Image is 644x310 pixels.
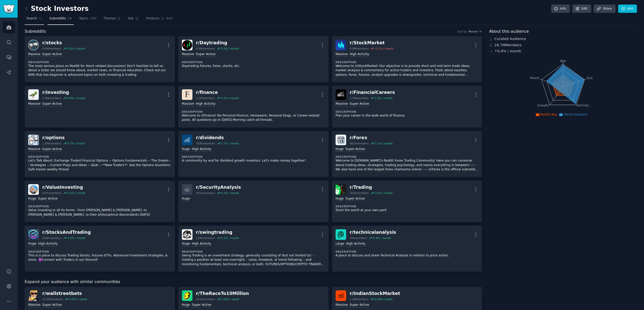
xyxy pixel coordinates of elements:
[25,28,46,35] span: Subreddits
[350,303,369,307] div: Super Active
[375,297,393,301] div: 0.04 % / week
[196,52,216,57] div: Super Active
[196,184,241,190] div: r/ SecurityAnalysis
[178,226,329,272] a: swingtradingr/swingtrading134kmembers3.1% / monthHugeHigh ActivityDescriptionSwing Trading is an ...
[495,49,521,54] div: ↑ 0.4 % / month
[457,30,467,33] div: Sort by
[3,5,15,13] img: GummySearch logo
[350,96,369,100] div: 1.7M members
[586,76,593,80] tspan: Size
[196,89,239,96] div: r/ finance
[336,250,479,253] dt: Description
[102,15,123,25] a: Themes
[67,47,85,50] div: 0.0 % / month
[25,226,175,272] a: StocksAndTradingr/StocksAndTrading203kmembers3.2% / monthHugeHigh ActivityDescriptionThis is a pl...
[182,242,190,246] div: Huge
[196,40,239,46] div: r/ Daytrading
[564,113,587,116] span: Stock Investors
[577,104,589,107] tspan: Activity
[196,236,215,240] div: 134k members
[28,60,171,64] dt: Description
[551,5,570,13] a: Info
[192,147,211,152] div: High Activity
[336,229,346,240] img: technicalanalysis
[166,16,173,21] span: 683
[182,303,190,307] div: Huge
[537,104,548,107] tspan: Growth
[336,60,479,64] dt: Description
[42,236,61,240] div: 203k members
[182,197,190,201] div: Huge
[178,181,329,222] a: r/SecurityAnalysis201kmembers0.3% / monthHuge
[196,96,215,100] div: 2.1M members
[42,135,85,141] div: r/ options
[42,52,62,57] div: Super Active
[42,303,62,307] div: Super Active
[196,229,239,236] div: r/ swingtrading
[345,147,365,152] div: Super Active
[25,131,175,177] a: optionsr/options1.3Mmembers0.7% / monthMassiveSuper ActiveDescriptionLet's Talk About: Exchange T...
[196,47,215,50] div: 4.9M members
[221,142,239,145] div: 1.7 % / month
[332,86,482,128] a: FinancialCareersr/FinancialCareers1.7Mmembers1.0% / monthMassiveSuper ActiveDescriptionPlan your ...
[42,102,62,106] div: Super Active
[336,290,346,301] img: IndianStockMarket
[375,142,393,145] div: 1.1 % / month
[42,89,85,96] div: r/ investing
[332,181,482,222] a: Tradingr/Trading322kmembers3.4% / monthHugeSuper ActiveDescriptionShort the world at your own peril.
[350,229,396,236] div: r/ technicalanalysis
[336,89,346,100] img: FinancialCareers
[28,205,171,208] dt: Description
[126,15,141,25] a: Ask
[196,142,215,145] div: 783k members
[28,155,171,159] dt: Description
[28,197,36,201] div: Huge
[332,36,482,82] a: StockMarketr/StockMarket3.9Mmembers-0.1% / monthMassiveHigh ActivityDescriptionWelcome to /r/Stoc...
[28,102,41,106] div: Massive
[42,229,91,236] div: r/ StocksAndTrading
[182,229,192,240] img: swingtrading
[67,236,85,240] div: 3.2 % / month
[350,52,369,57] div: High Activity
[375,191,393,195] div: 3.4 % / month
[336,52,348,57] div: Massive
[42,290,87,297] div: r/ wallstreetbets
[530,76,540,80] tspan: Reach
[221,236,239,240] div: 3.1 % / month
[196,102,216,106] div: High Activity
[375,96,393,100] div: 1.0 % / month
[336,155,479,159] dt: Description
[196,290,249,297] div: r/ TheRaceTo10Million
[182,110,325,113] dt: Description
[336,102,348,106] div: Massive
[221,96,239,100] div: 0.3 % / month
[469,30,482,33] button: Recent
[28,184,39,195] img: ValueInvesting
[336,197,344,201] div: Huge
[336,159,479,172] p: Welcome to [DOMAIN_NAME]'s Reddit Forex Trading Community! Here you can converse about trading id...
[350,236,367,240] div: 47k members
[42,184,85,190] div: r/ ValueInvesting
[178,86,329,128] a: financer/finance2.1Mmembers0.3% / monthMassiveHigh ActivityDescriptionWelcome to r/Finance! No Pe...
[336,253,479,258] p: A place to discuss and share Technical Analysis in relation to price action.
[90,16,97,21] span: 200
[28,303,41,307] div: Massive
[67,191,85,195] div: 3.2 % / month
[42,40,85,46] div: r/ stocks
[182,52,194,57] div: Massive
[79,16,88,21] span: Topics
[28,135,39,145] img: options
[42,47,61,50] div: 9.0M members
[192,242,211,246] div: High Activity
[350,40,394,46] div: r/ StockMarket
[336,110,479,113] dt: Description
[196,191,215,195] div: 201k members
[42,142,61,145] div: 1.3M members
[28,253,171,262] p: This is a place to discuss Trading Stocks, Futures ETFs, Advanced Investment strategies, & more. ...
[178,36,329,82] a: Daytradingr/Daytrading4.9Mmembers0.3% / monthMassiveSuper ActiveDescriptionDaytrading futures, fo...
[28,64,171,77] p: The most serious place on Reddit for Stock related discussions! Don't hesitate to tell us about a...
[192,303,211,307] div: Super Active
[221,191,239,195] div: 0.3 % / month
[182,89,192,100] img: finance
[182,155,325,159] dt: Description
